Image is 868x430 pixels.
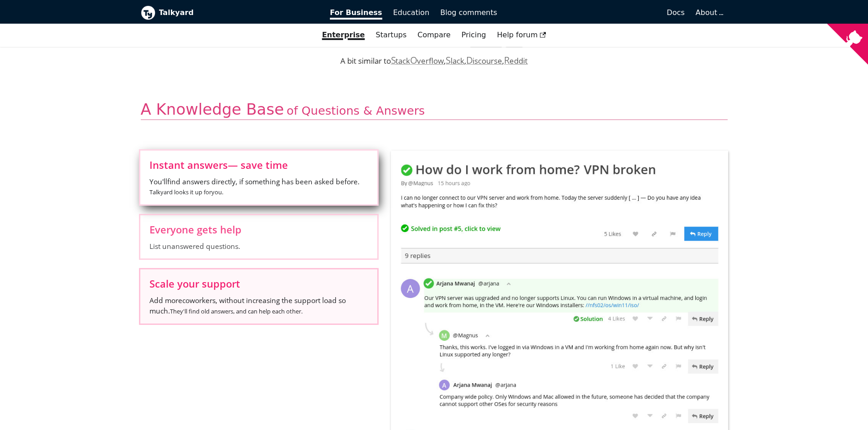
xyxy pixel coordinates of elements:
[393,8,430,17] span: Education
[141,5,155,20] img: Talkyard logo
[388,5,435,20] a: Education
[149,188,223,196] small: Talkyard looks it up for you .
[149,241,368,251] span: List unanswered questions.
[446,54,451,66] span: S
[456,27,492,43] a: Pricing
[149,278,368,288] span: Scale your support
[287,104,425,117] span: of Questions & Answers
[410,54,417,66] span: O
[466,56,502,66] a: Discourse
[141,100,728,120] h2: A Knowledge Base
[317,27,370,43] a: Enterprise
[149,295,368,316] span: Add more coworkers , without increasing the support load so much.
[370,27,412,43] a: Startups
[324,5,388,20] a: For Business
[435,5,503,20] a: Blog comments
[149,160,368,170] span: Instant answers — save time
[330,8,382,20] span: For Business
[503,5,690,20] a: Docs
[391,54,396,66] span: S
[440,8,497,17] span: Blog comments
[466,54,473,66] span: D
[391,56,444,66] a: StackOverflow
[149,177,368,197] span: You'll find answers directly, if something has been asked before.
[504,56,528,66] a: Reddit
[504,54,510,66] span: R
[159,7,318,19] b: Talkyard
[492,27,552,43] a: Help forum
[497,30,546,39] span: Help forum
[667,8,684,17] span: Docs
[149,224,368,234] span: Everyone gets help
[170,307,303,315] small: They'll find old answers, and can help each other.
[446,56,464,66] a: Slack
[417,30,451,39] a: Compare
[470,37,523,50] a: Star debiki/talkyard on GitHub
[696,8,722,17] a: About
[141,5,318,20] a: Talkyard logoTalkyard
